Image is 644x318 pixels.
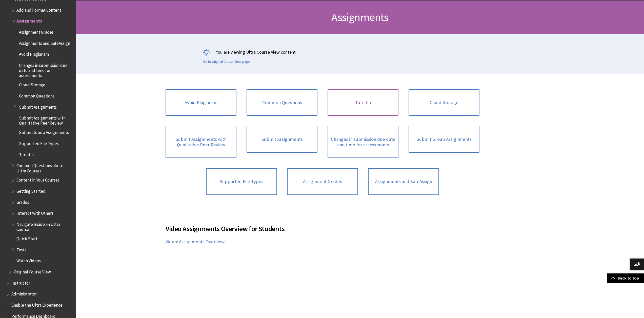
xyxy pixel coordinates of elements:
span: Common Questions [19,92,54,98]
span: Cloud Storage [19,81,45,88]
span: Assignment Grades [19,28,54,35]
span: Administrator [11,290,37,297]
span: Original Course View [14,268,51,274]
a: Supported File Types [206,168,277,195]
span: Add and Format Content [16,6,61,13]
a: Cloud Storage [409,89,479,116]
p: You are viewing Ultra Course View content [203,49,517,55]
span: Quick Start [16,234,37,241]
a: Submit Assignments with Qualitative Peer Review [166,126,236,158]
a: Back to top [607,273,644,283]
span: Video Assignments Overview for Students [166,223,479,234]
a: Assignments and SafeAssign [368,168,439,195]
span: Watch Videos [16,257,41,264]
span: Submit Assignments [19,103,57,110]
a: Submit Group Assignments [409,126,479,153]
a: Avoid Plagiarism [166,89,236,116]
span: Assignments [16,17,42,24]
a: Go to Original Course View page. [203,59,251,64]
span: Instructor [11,279,30,286]
span: Getting Started [16,187,46,194]
a: Submit Assignments [247,126,317,153]
span: Submit Group Assignments [19,128,69,135]
span: Content in Your Courses [16,176,59,183]
span: Grades [16,198,29,205]
span: Submit Assignments with Qualitative Peer Review [19,114,72,126]
span: Tests [16,246,26,252]
span: Assignments [331,10,388,24]
span: Turnitin [19,150,34,157]
span: Enable the Ultra Experience [11,301,63,308]
span: Avoid Plagiarism [19,50,49,57]
a: Turnitin [328,89,398,116]
a: Assignment Grades [287,168,358,195]
a: Video: Assignments Overview [166,239,225,245]
span: Common Questions about Ultra Courses [16,162,72,173]
span: Navigate Inside an Ultra Course [16,220,72,232]
span: Supported File Types [19,139,59,146]
a: Common Questions [247,89,317,116]
span: Changes in submission due date and time for assessments [19,61,72,78]
span: Assignments and SafeAssign [19,39,70,46]
a: Changes in submission due date and time for assessments [328,126,398,158]
span: Interact with Others [16,209,53,216]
